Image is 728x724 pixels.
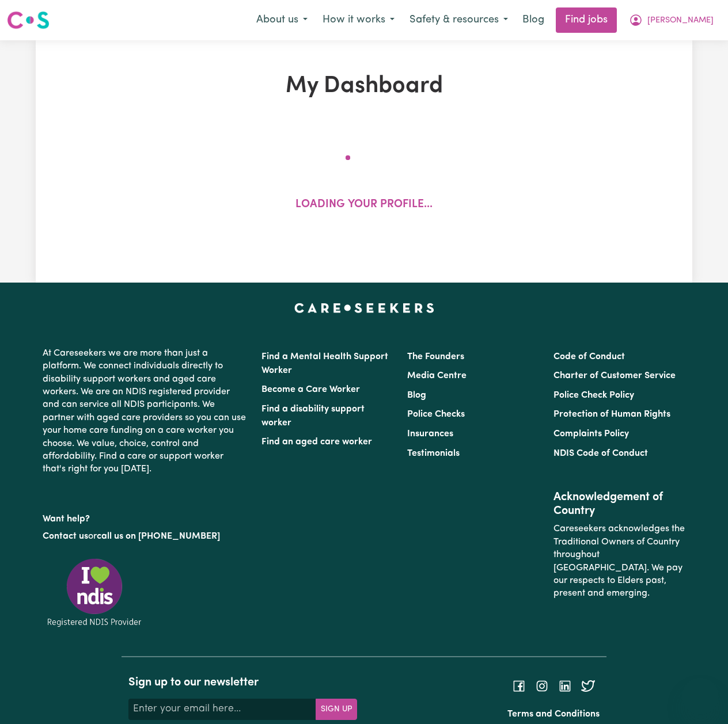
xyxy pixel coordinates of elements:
a: Become a Care Worker [261,385,360,394]
a: Follow Careseekers on Instagram [535,681,549,690]
a: Code of Conduct [553,352,625,361]
a: NDIS Code of Conduct [553,449,648,458]
a: Complaints Policy [553,429,629,439]
button: How it works [315,8,402,32]
a: Blog [515,7,551,33]
a: Careseekers home page [294,303,434,313]
span: [PERSON_NAME] [647,14,714,27]
a: Protection of Human Rights [553,410,670,419]
a: Find a disability support worker [261,405,365,428]
h1: My Dashboard [152,73,576,100]
button: Safety & resources [402,8,515,32]
a: Charter of Customer Service [553,371,676,380]
input: Enter your email here... [128,699,316,719]
p: Careseekers acknowledges the Traditional Owners of Country throughout [GEOGRAPHIC_DATA]. We pay o... [553,518,685,604]
a: call us on [PHONE_NUMBER] [97,532,220,541]
p: or [43,525,248,547]
p: Want help? [43,508,248,525]
h2: Sign up to our newsletter [128,676,357,689]
p: Loading your profile... [295,197,433,214]
a: Follow Careseekers on Facebook [512,681,526,690]
a: Testimonials [407,449,460,458]
a: Terms and Conditions [507,710,600,719]
a: Insurances [407,429,453,439]
a: Blog [407,391,426,400]
a: Find jobs [556,7,617,33]
a: Careseekers logo [7,7,50,33]
a: Follow Careseekers on Twitter [581,681,595,690]
a: Police Checks [407,410,465,419]
h2: Acknowledgement of Country [553,490,685,518]
img: Registered NDIS provider [43,557,146,628]
a: Media Centre [407,371,467,380]
p: At Careseekers we are more than just a platform. We connect individuals directly to disability su... [43,342,248,481]
button: My Account [621,8,721,32]
button: Subscribe [316,699,357,719]
a: Contact us [43,532,88,541]
button: About us [249,8,315,32]
a: Follow Careseekers on LinkedIn [558,681,572,690]
a: Find a Mental Health Support Worker [261,352,388,375]
img: Careseekers logo [7,10,50,31]
iframe: Button to launch messaging window [682,678,719,715]
a: Police Check Policy [553,391,634,400]
a: Find an aged care worker [261,437,372,447]
a: The Founders [407,352,464,361]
